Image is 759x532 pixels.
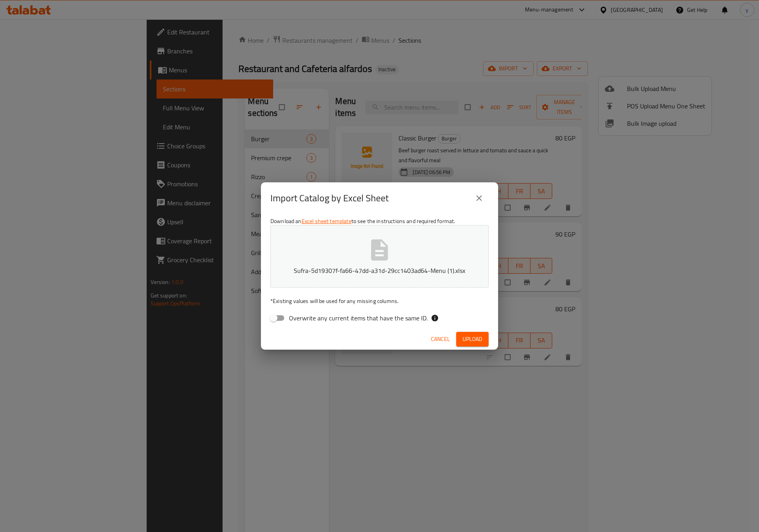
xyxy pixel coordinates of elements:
[289,313,428,323] span: Overwrite any current items that have the same ID.
[270,192,389,204] h2: Import Catalog by Excel Sheet
[470,189,489,208] button: close
[270,225,489,288] button: Sufra-5d19307f-fa66-47dd-a31d-29cc1403ad64-Menu (1).xlsx
[463,334,482,344] span: Upload
[428,332,453,346] button: Cancel
[302,216,351,226] a: Excel sheet template
[261,214,498,329] div: Download an to see the instructions and required format.
[283,266,476,275] p: Sufra-5d19307f-fa66-47dd-a31d-29cc1403ad64-Menu (1).xlsx
[270,297,489,305] p: Existing values will be used for any missing columns.
[431,334,450,344] span: Cancel
[456,332,489,346] button: Upload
